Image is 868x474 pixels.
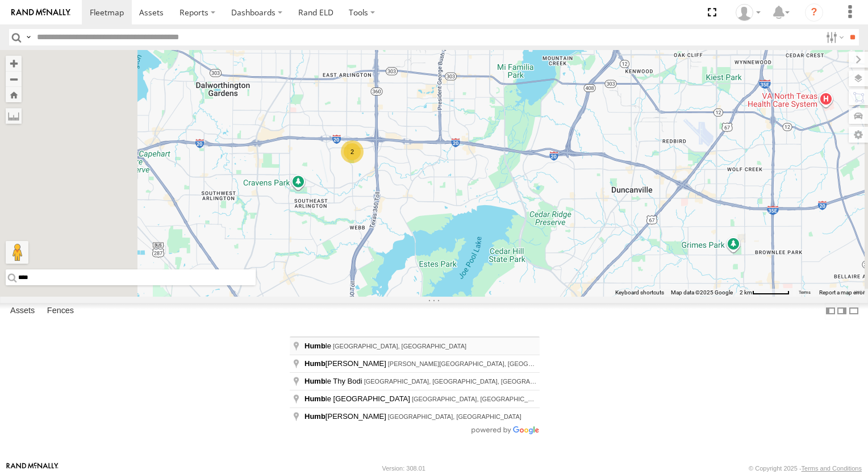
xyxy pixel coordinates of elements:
span: [PERSON_NAME] [304,359,388,368]
span: 2 km [740,289,752,296]
label: Assets [5,303,40,319]
span: Humb [304,342,325,350]
div: Version: 308.01 [382,465,425,472]
label: Search Filter Options [821,29,846,45]
label: Hide Summary Table [848,303,859,319]
span: [PERSON_NAME] [304,412,388,421]
span: Map data ©2025 Google [671,289,733,296]
label: Dock Summary Table to the Right [836,303,848,319]
button: Zoom in [6,56,22,71]
span: Humb [304,359,325,368]
a: Visit our Website [6,463,59,474]
div: Daniel Del Muro [732,4,765,21]
label: Map Settings [849,127,868,143]
a: Terms and Conditions [802,465,862,472]
span: [GEOGRAPHIC_DATA], [GEOGRAPHIC_DATA] [333,343,466,350]
span: [PERSON_NAME][GEOGRAPHIC_DATA], [GEOGRAPHIC_DATA], [GEOGRAPHIC_DATA] [388,360,641,367]
button: Keyboard shortcuts [615,289,664,297]
span: [GEOGRAPHIC_DATA], [GEOGRAPHIC_DATA] [388,413,521,420]
span: [GEOGRAPHIC_DATA], [GEOGRAPHIC_DATA], [GEOGRAPHIC_DATA] [364,378,566,385]
span: Humb [304,412,325,421]
span: le [GEOGRAPHIC_DATA] [304,394,412,403]
label: Measure [6,108,22,124]
div: © Copyright 2025 - [749,465,862,472]
img: rand-logo.svg [11,9,70,16]
button: Zoom Home [6,87,22,102]
span: Humb [304,394,325,403]
span: le [304,342,333,350]
span: [GEOGRAPHIC_DATA], [GEOGRAPHIC_DATA], [GEOGRAPHIC_DATA] [412,396,614,402]
i: ? [805,3,823,22]
button: Drag Pegman onto the map to open Street View [6,241,28,264]
a: Report a map error [819,289,865,296]
label: Fences [41,303,80,319]
button: Map Scale: 2 km per 62 pixels [736,289,793,297]
button: Zoom out [6,71,22,87]
span: le Thy Bodi [304,377,364,385]
label: Search Query [24,29,33,45]
a: Terms (opens in new tab) [799,290,811,295]
div: 2 [341,140,364,163]
span: Humb [304,377,325,385]
label: Dock Summary Table to the Left [825,303,836,319]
